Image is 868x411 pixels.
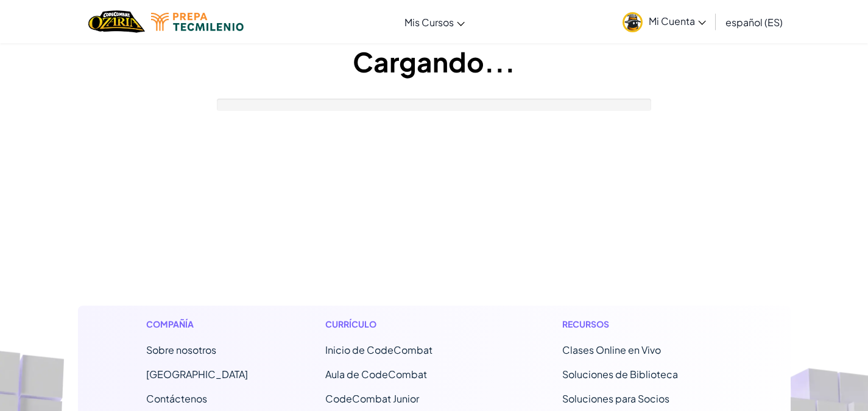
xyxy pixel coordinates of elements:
[616,2,712,41] a: Mi Cuenta
[146,368,248,381] a: [GEOGRAPHIC_DATA]
[325,318,485,331] h1: Currículo
[325,343,432,356] span: Inicio de CodeCombat
[88,9,145,34] img: Home
[562,318,722,331] h1: Recursos
[151,13,244,31] img: Tecmilenio logo
[404,16,454,29] span: Mis Cursos
[649,15,706,27] span: Mi Cuenta
[562,368,678,381] a: Soluciones de Biblioteca
[623,12,643,32] img: avatar
[398,5,471,38] a: Mis Cursos
[562,392,669,405] a: Soluciones para Socios
[146,392,207,405] span: Contáctenos
[562,343,661,356] a: Clases Online en Vivo
[325,368,427,381] a: Aula de CodeCombat
[719,5,789,38] a: español (ES)
[146,343,216,356] a: Sobre nosotros
[325,392,419,405] a: CodeCombat Junior
[725,16,783,29] span: español (ES)
[88,9,145,34] a: Ozaria by CodeCombat logo
[146,318,248,331] h1: Compañía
